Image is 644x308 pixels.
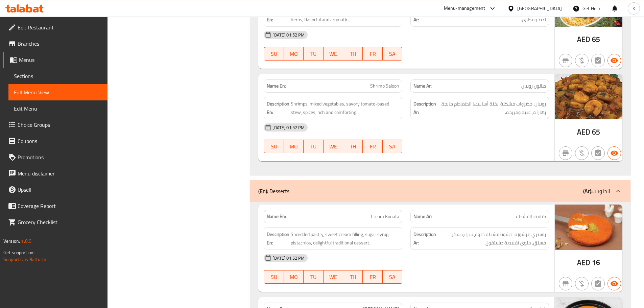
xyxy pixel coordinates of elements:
span: Get support on: [3,248,34,257]
a: Sections [8,68,108,84]
a: Branches [3,35,108,52]
button: TU [304,270,323,284]
span: Full Menu View [14,88,102,96]
span: MO [287,272,301,282]
b: (Ar): [583,186,592,196]
a: Coverage Report [3,198,108,214]
button: Available [607,277,621,290]
span: FR [365,142,380,151]
button: FR [363,270,382,284]
button: SU [264,270,284,284]
span: Shrimps, mixed vegetables, savory tomato-based stew, spices, rich and comforting. [291,100,399,116]
span: Choice Groups [18,121,102,129]
strong: Description Ar: [413,100,436,116]
span: SU [267,142,281,151]
strong: Description En: [267,230,289,247]
a: Choice Groups [3,117,108,133]
span: Coupons [18,137,102,145]
a: Full Menu View [8,84,108,100]
span: Shrimp Saloon [370,82,399,90]
div: (En): Desserts(Ar):الحلويات [250,180,630,202]
img: Cream_Kunafa638956156310221828.jpg [555,205,622,250]
button: Available [607,146,621,160]
a: Promotions [3,149,108,165]
button: TU [304,140,323,153]
span: 65 [592,125,600,139]
button: TH [343,270,363,284]
button: SA [383,47,402,61]
div: [GEOGRAPHIC_DATA] [517,5,562,12]
span: Sections [14,72,102,80]
button: TH [343,47,363,61]
button: MO [284,140,304,153]
span: Version: [3,237,20,245]
span: 16 [592,256,600,269]
a: Menus [3,52,108,68]
button: TH [343,140,363,153]
button: WE [324,140,343,153]
a: Grocery Checklist [3,214,108,230]
button: TU [304,47,323,61]
span: Grocery Checklist [18,218,102,226]
b: (En): [258,186,268,196]
button: Available [607,54,621,67]
span: TU [306,272,320,282]
button: FR [363,47,382,61]
span: TH [346,49,360,59]
span: TH [346,142,360,151]
strong: Name Ar: [413,82,432,90]
span: K [633,5,635,12]
a: Menu disclaimer [3,165,108,182]
span: [DATE] 01:52 PM [270,32,307,38]
span: Branches [18,40,102,48]
span: Cream Kunafa [371,213,399,220]
button: Purchased item [575,277,589,290]
button: Purchased item [575,146,589,160]
span: MO [287,142,301,151]
button: SU [264,140,284,153]
span: 65 [592,33,600,46]
span: FR [365,272,380,282]
span: Shredded pastry, sweet cream filling, sugar syrup, pistachios, delightful traditional dessert. [291,230,399,247]
button: Not has choices [591,277,605,290]
strong: Name En: [267,82,286,90]
button: MO [284,270,304,284]
span: AED [577,33,590,46]
span: AED [577,125,590,139]
span: WE [326,272,340,282]
span: SA [385,272,400,282]
a: Coupons [3,133,108,149]
span: WE [326,142,340,151]
span: SU [267,272,281,282]
span: TU [306,142,320,151]
img: %D8%B5%D8%A7%D9%84%D9%88%D9%86%D8%A9_%D8%B1%D9%88%D8%A8%D9%8A%D8%A7%D9%86638956156328895239.jpg [555,74,622,119]
button: Not has choices [591,54,605,67]
span: [DATE] 01:52 PM [270,255,307,261]
a: Edit Menu [8,100,108,117]
button: SA [383,140,402,153]
span: [DATE] 01:52 PM [270,124,307,131]
span: MO [287,49,301,59]
span: TU [306,49,320,59]
div: Menu-management [444,4,485,13]
span: صالون روبيان [521,82,546,90]
button: Not has choices [591,146,605,160]
button: WE [324,270,343,284]
a: Support.OpsPlatform [3,255,46,264]
span: Edit Menu [14,104,102,113]
strong: Description En: [267,100,289,116]
a: Upsell [3,182,108,198]
button: WE [324,47,343,61]
span: Coverage Report [18,202,102,210]
strong: Name Ar: [413,213,432,220]
strong: Description Ar: [413,7,438,24]
span: 1.0.0 [21,237,31,245]
button: SU [264,47,284,61]
button: Not branch specific item [559,54,572,67]
span: Edit Restaurant [18,23,102,31]
p: الحلويات [583,187,610,195]
span: Promotions [18,153,102,161]
button: MO [284,47,304,61]
a: Edit Restaurant [3,19,108,35]
strong: Description En: [267,7,289,24]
